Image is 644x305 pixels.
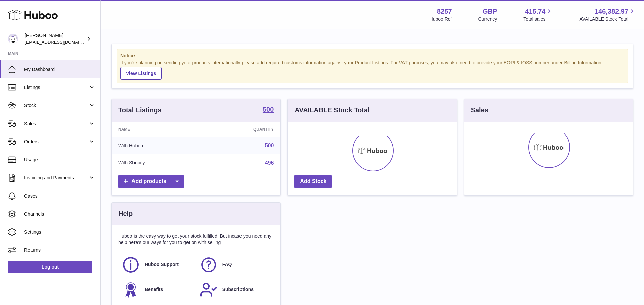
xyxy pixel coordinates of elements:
h3: Total Listings [118,106,162,115]
a: 500 [263,106,274,114]
strong: Notice [120,53,624,59]
div: Huboo Ref [430,16,452,22]
span: 415.74 [525,7,545,16]
span: [EMAIL_ADDRESS][DOMAIN_NAME] [25,39,99,45]
span: 146,382.97 [595,7,628,16]
th: Name [112,122,203,137]
a: Add Stock [294,175,332,188]
th: Quantity [203,122,280,137]
strong: 8257 [437,7,452,16]
td: With Shopify [112,154,203,172]
span: Total sales [523,16,553,22]
a: 146,382.97 AVAILABLE Stock Total [579,7,636,22]
p: Huboo is the easy way to get your stock fulfilled. But incase you need any help here's our ways f... [118,233,274,246]
span: AVAILABLE Stock Total [579,16,636,22]
strong: 500 [263,106,274,113]
span: Orders [24,139,88,145]
a: 500 [265,143,274,148]
strong: GBP [483,7,497,16]
a: FAQ [200,256,271,274]
h3: Sales [471,106,488,115]
span: Channels [24,211,95,217]
span: Huboo Support [145,261,179,268]
div: If you're planning on sending your products internationally please add required customs informati... [120,60,624,80]
td: With Huboo [112,137,203,154]
span: Settings [24,229,95,235]
span: FAQ [222,261,232,268]
span: Benefits [145,286,163,293]
span: Sales [24,121,88,127]
img: internalAdmin-8257@internal.huboo.com [8,34,18,44]
a: Benefits [122,281,193,299]
div: Currency [478,16,497,22]
h3: AVAILABLE Stock Total [294,106,369,115]
span: Usage [24,157,95,163]
a: 415.74 Total sales [523,7,553,22]
h3: Help [118,209,133,218]
span: Returns [24,247,95,253]
span: My Dashboard [24,66,95,73]
a: 496 [265,160,274,166]
span: Listings [24,84,88,91]
span: Cases [24,193,95,199]
span: Subscriptions [222,286,254,293]
a: Huboo Support [122,256,193,274]
a: View Listings [120,67,162,80]
a: Subscriptions [200,281,271,299]
a: Log out [8,261,92,273]
div: [PERSON_NAME] [25,32,85,45]
span: Invoicing and Payments [24,175,88,181]
span: Stock [24,102,88,109]
a: Add products [118,175,184,188]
